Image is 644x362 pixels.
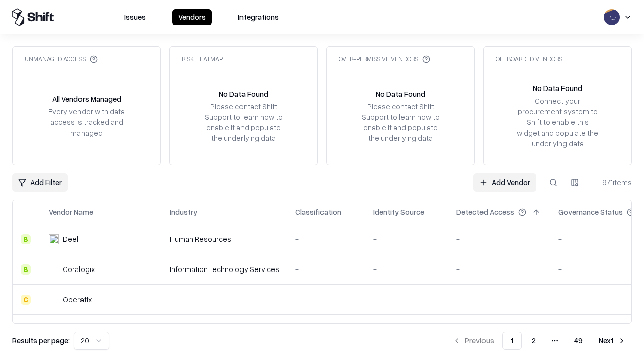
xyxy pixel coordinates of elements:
div: C [21,295,31,305]
div: Every vendor with data access is tracked and managed [45,106,128,138]
div: Coralogix [63,264,95,275]
div: No Data Found [533,83,582,94]
p: Results per page: [12,335,70,346]
div: Governance Status [558,207,623,217]
div: - [373,234,440,244]
div: B [21,264,31,275]
div: All Vendors Managed [52,94,121,104]
div: Classification [295,207,341,217]
div: No Data Found [376,88,425,99]
div: Risk Heatmap [182,55,223,63]
div: - [295,294,357,305]
div: - [170,294,279,305]
div: 971 items [592,177,632,188]
div: - [295,264,357,275]
div: B [21,234,31,244]
div: Deel [63,234,78,244]
div: Offboarded Vendors [496,55,562,63]
div: - [295,234,357,244]
div: - [373,294,440,305]
div: Vendor Name [49,207,93,217]
button: 1 [502,332,522,350]
div: Please contact Shift Support to learn how to enable it and populate the underlying data [202,101,285,144]
div: Detected Access [456,207,514,217]
div: No Data Found [219,88,268,99]
button: 2 [524,332,544,350]
div: - [456,234,542,244]
div: Industry [170,207,197,217]
img: Coralogix [49,264,59,275]
div: - [456,294,542,305]
button: Next [593,332,632,350]
div: Human Resources [170,234,279,244]
div: Unmanaged Access [25,55,98,63]
img: Operatix [49,295,59,305]
div: Please contact Shift Support to learn how to enable it and populate the underlying data [359,101,442,144]
button: Vendors [172,9,212,25]
div: - [456,264,542,275]
button: Issues [118,9,152,25]
div: Operatix [63,294,92,305]
nav: pagination [447,332,632,350]
img: Deel [49,234,59,244]
a: Add Vendor [473,173,536,192]
div: - [373,264,440,275]
div: Over-Permissive Vendors [339,55,430,63]
div: Connect your procurement system to Shift to enable this widget and populate the underlying data [516,96,599,149]
div: Identity Source [373,207,424,217]
div: Information Technology Services [170,264,279,275]
button: Integrations [232,9,285,25]
button: Add Filter [12,173,68,192]
button: 49 [566,332,591,350]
